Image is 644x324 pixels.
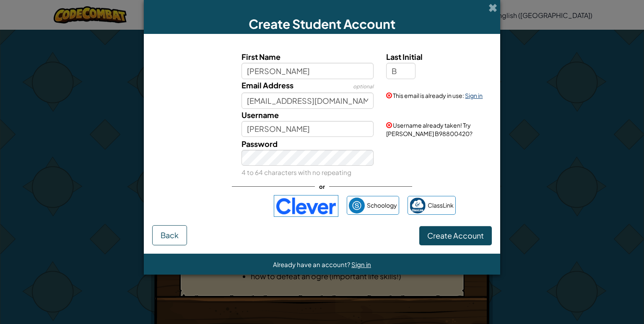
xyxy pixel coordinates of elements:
[241,168,351,176] small: 4 to 64 characters with no repeating
[249,16,395,32] span: Create Student Account
[393,92,464,99] span: This email is already in use:
[241,80,293,90] span: Email Address
[349,198,365,213] img: schoology.png
[465,92,483,99] a: Sign in
[161,230,179,240] span: Back
[386,52,423,62] span: Last Initial
[353,83,374,90] span: optional
[428,199,454,211] span: ClassLink
[419,226,492,245] button: Create Account
[386,121,473,137] span: Username already taken! Try [PERSON_NAME] B98800420?
[351,260,371,268] a: Sign in
[241,110,279,120] span: Username
[184,197,270,215] iframe: Sign in with Google Button
[274,195,338,217] img: clever-logo-blue.png
[315,180,329,193] span: or
[241,52,280,62] span: First Name
[152,225,187,245] button: Back
[410,198,426,213] img: classlink-logo-small.png
[273,260,351,268] span: Already have an account?
[241,139,278,149] span: Password
[367,199,397,211] span: Schoology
